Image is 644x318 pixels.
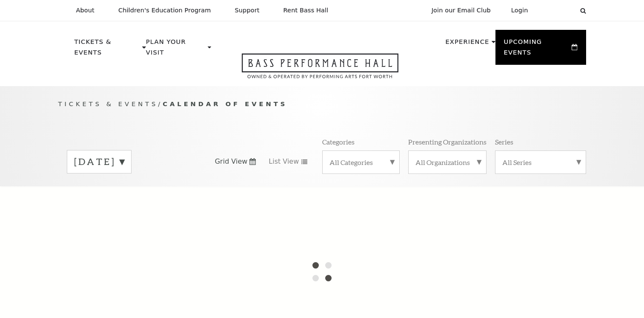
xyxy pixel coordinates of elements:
[163,100,287,107] span: Calendar of Events
[146,37,206,63] p: Plan Your Visit
[118,7,211,14] p: Children's Education Program
[235,7,260,14] p: Support
[58,100,158,107] span: Tickets & Events
[542,6,572,14] select: Select:
[215,157,248,166] span: Grid View
[58,99,586,110] p: /
[504,37,570,63] p: Upcoming Events
[74,37,140,63] p: Tickets & Events
[495,137,513,146] p: Series
[408,137,487,146] p: Presenting Organizations
[445,37,489,52] p: Experience
[322,137,355,146] p: Categories
[329,158,392,167] label: All Categories
[415,158,479,167] label: All Organizations
[269,157,299,166] span: List View
[502,158,579,167] label: All Series
[76,7,94,14] p: About
[74,155,124,168] label: [DATE]
[283,7,329,14] p: Rent Bass Hall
